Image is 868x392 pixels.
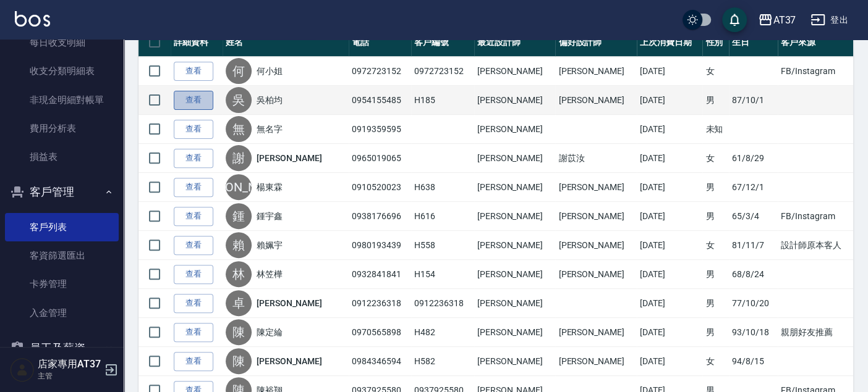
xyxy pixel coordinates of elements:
a: 何小姐 [257,65,283,77]
div: 謝 [226,145,252,171]
button: 客戶管理 [5,176,119,208]
td: [DATE] [637,86,702,115]
img: Logo [15,11,50,27]
button: 員工及薪資 [5,332,119,364]
td: H154 [411,260,474,289]
a: 賴姵宇 [257,239,283,251]
td: 81/11/7 [729,231,778,260]
td: FB/Instagram [778,202,853,231]
td: 93/10/18 [729,318,778,347]
a: 費用分析表 [5,114,119,143]
td: 未知 [702,115,729,144]
td: [DATE] [637,289,702,318]
td: H582 [411,347,474,376]
td: 0910520023 [349,173,411,202]
th: 偏好設計師 [555,28,637,57]
td: [DATE] [637,57,702,86]
td: [PERSON_NAME] [474,231,556,260]
td: 男 [702,173,729,202]
th: 客戶編號 [411,28,474,57]
td: [PERSON_NAME] [555,231,637,260]
a: 查看 [174,294,213,313]
td: H616 [411,202,474,231]
td: 0980193439 [349,231,411,260]
td: [PERSON_NAME] [555,57,637,86]
td: [DATE] [637,260,702,289]
a: 每日收支明細 [5,28,119,57]
td: 0972723152 [349,57,411,86]
td: 女 [702,144,729,173]
div: AT37 [773,12,796,28]
td: 男 [702,318,729,347]
td: H558 [411,231,474,260]
td: [PERSON_NAME] [474,173,556,202]
div: 卓 [226,290,252,316]
a: 查看 [174,352,213,371]
div: 何 [226,58,252,84]
a: 收支分類明細表 [5,57,119,85]
td: 0912236318 [411,289,474,318]
td: [DATE] [637,202,702,231]
div: 鍾 [226,203,252,229]
td: [PERSON_NAME] [555,318,637,347]
div: 陳 [226,348,252,374]
div: 陳 [226,319,252,345]
td: [DATE] [637,347,702,376]
th: 姓名 [223,28,349,57]
div: 吳 [226,87,252,113]
a: 查看 [174,149,213,168]
div: 賴 [226,232,252,258]
td: 男 [702,289,729,318]
td: [DATE] [637,173,702,202]
td: 女 [702,347,729,376]
td: H185 [411,86,474,115]
td: [PERSON_NAME] [555,260,637,289]
div: 無 [226,116,252,142]
a: 查看 [174,207,213,226]
td: [DATE] [637,231,702,260]
a: 非現金明細對帳單 [5,86,119,114]
a: 查看 [174,178,213,197]
td: 女 [702,57,729,86]
th: 客戶來源 [778,28,853,57]
td: 0970565898 [349,318,411,347]
div: [PERSON_NAME] [226,174,252,200]
td: 謝苡汝 [555,144,637,173]
td: 0912236318 [349,289,411,318]
button: save [722,7,747,32]
th: 電話 [349,28,411,57]
a: 查看 [174,91,213,110]
h5: 店家專用AT37 [38,358,101,370]
td: FB/Instagram [778,57,853,86]
a: 鍾宇鑫 [257,210,283,222]
td: 0972723152 [411,57,474,86]
a: 卡券管理 [5,270,119,298]
td: [PERSON_NAME] [555,347,637,376]
td: 68/8/24 [729,260,778,289]
td: 0919359595 [349,115,411,144]
a: 楊東霖 [257,181,283,193]
td: 0954155485 [349,86,411,115]
td: 0965019065 [349,144,411,173]
a: 查看 [174,323,213,342]
td: [PERSON_NAME] [474,115,556,144]
td: 61/8/29 [729,144,778,173]
a: [PERSON_NAME] [257,297,322,309]
a: [PERSON_NAME] [257,152,322,164]
td: [PERSON_NAME] [474,86,556,115]
button: AT37 [753,7,801,33]
td: [DATE] [637,115,702,144]
div: 林 [226,261,252,287]
td: [PERSON_NAME] [474,202,556,231]
td: 65/3/4 [729,202,778,231]
a: 查看 [174,120,213,139]
td: [PERSON_NAME] [474,144,556,173]
td: 女 [702,231,729,260]
td: 0984346594 [349,347,411,376]
td: 男 [702,202,729,231]
td: [PERSON_NAME] [474,260,556,289]
a: 查看 [174,265,213,284]
a: 林笠樺 [257,268,283,280]
td: [PERSON_NAME] [474,347,556,376]
td: 67/12/1 [729,173,778,202]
